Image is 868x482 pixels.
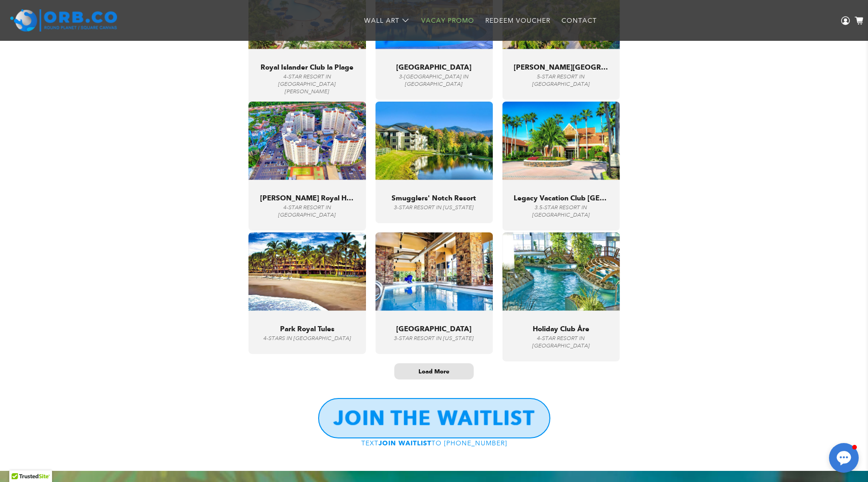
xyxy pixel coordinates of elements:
[263,335,351,342] span: 4-STARS in [GEOGRAPHIC_DATA]
[379,439,431,447] strong: JOIN WAITLIST
[318,398,550,438] a: JOIN THE WAITLIST
[394,335,474,342] span: 3-STAR RESORT in [US_STATE]
[514,63,608,71] span: [PERSON_NAME][GEOGRAPHIC_DATA]
[260,194,354,202] span: [PERSON_NAME] Royal Hotels
[392,194,476,202] span: Smugglers' Notch Resort
[532,335,590,349] span: 4-STAR RESORT in [GEOGRAPHIC_DATA]
[418,367,450,375] span: Load More
[399,73,469,88] span: 3-[GEOGRAPHIC_DATA] in [GEOGRAPHIC_DATA]
[532,73,590,88] span: 5-STAR RESORT in [GEOGRAPHIC_DATA]
[361,439,507,447] span: TEXT TO [PHONE_NUMBER]
[333,406,535,430] b: JOIN THE WAITLIST
[278,204,336,219] span: 4-STAR RESORT in [GEOGRAPHIC_DATA]
[396,63,471,71] span: [GEOGRAPHIC_DATA]
[480,8,556,33] a: Redeem Voucher
[361,438,507,447] a: TEXTJOIN WAITLISTTO [PHONE_NUMBER]
[396,325,471,333] span: [GEOGRAPHIC_DATA]
[394,363,474,379] button: Load More
[416,8,480,33] a: Vacay Promo
[261,63,353,71] span: Royal Islander Club la Plage
[829,443,859,473] button: Open chat window
[280,325,334,333] span: Park Royal Tules
[532,204,590,219] span: 3.5-STAR RESORT in [GEOGRAPHIC_DATA]
[556,8,602,33] a: Contact
[514,194,608,202] span: Legacy Vacation Club [GEOGRAPHIC_DATA]
[394,204,474,211] span: 3-STAR RESORT in [US_STATE]
[359,8,416,33] a: Wall Art
[278,73,336,95] span: 4-STAR RESORT in [GEOGRAPHIC_DATA][PERSON_NAME]
[533,325,589,333] span: Holiday Club Åre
